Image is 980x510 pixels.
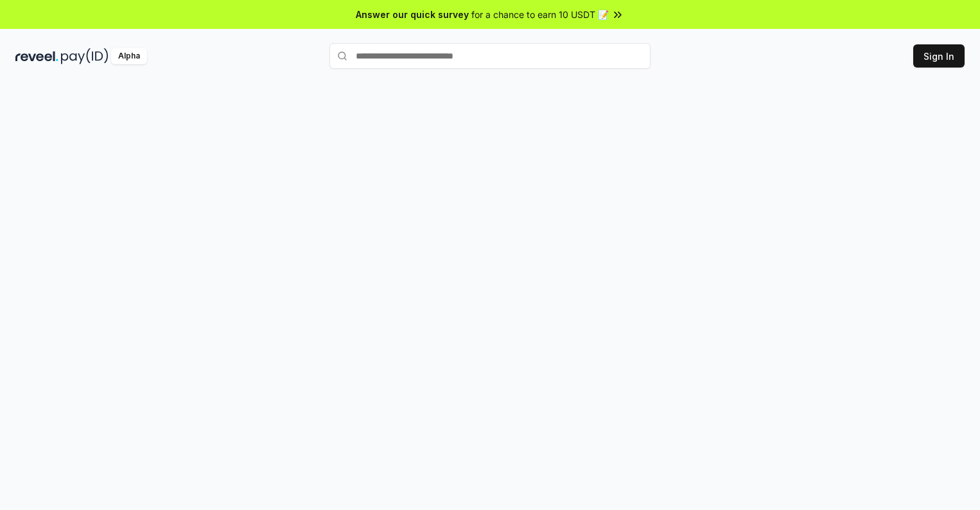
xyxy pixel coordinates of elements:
[356,8,469,21] span: Answer our quick survey
[913,44,965,68] button: Sign In
[61,48,109,64] img: pay_id
[15,48,58,64] img: reveel_dark
[471,8,609,21] span: for a chance to earn 10 USDT 📝
[111,48,147,64] div: Alpha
